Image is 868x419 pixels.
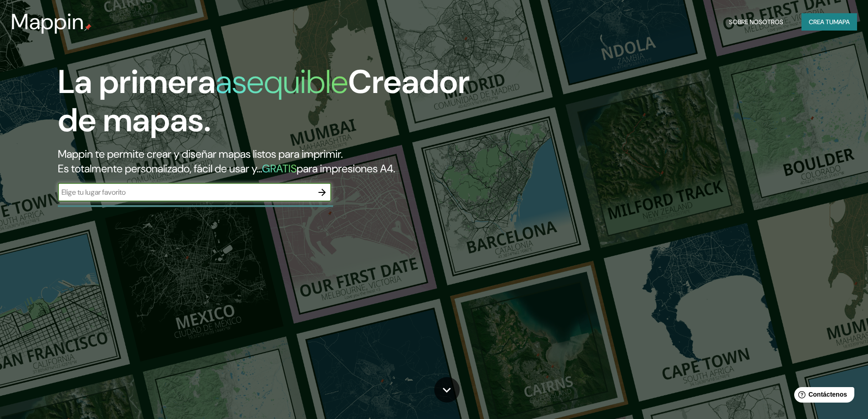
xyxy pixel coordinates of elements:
font: asequible [216,61,348,103]
font: La primera [58,61,216,103]
iframe: Lanzador de widgets de ayuda [787,383,858,409]
font: para impresiones A4. [297,161,395,176]
button: Sobre nosotros [725,13,787,31]
input: Elige tu lugar favorito [58,187,313,197]
font: Sobre nosotros [729,18,783,26]
font: Mappin [11,7,84,36]
font: Crea tu [809,18,833,26]
font: Mappin te permite crear y diseñar mapas listos para imprimir. [58,147,343,161]
img: pin de mapeo [84,24,92,31]
font: Creador de mapas. [58,61,470,141]
font: Es totalmente personalizado, fácil de usar y... [58,161,262,176]
button: Crea tumapa [801,13,857,31]
font: mapa [833,18,850,26]
font: GRATIS [262,161,297,176]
